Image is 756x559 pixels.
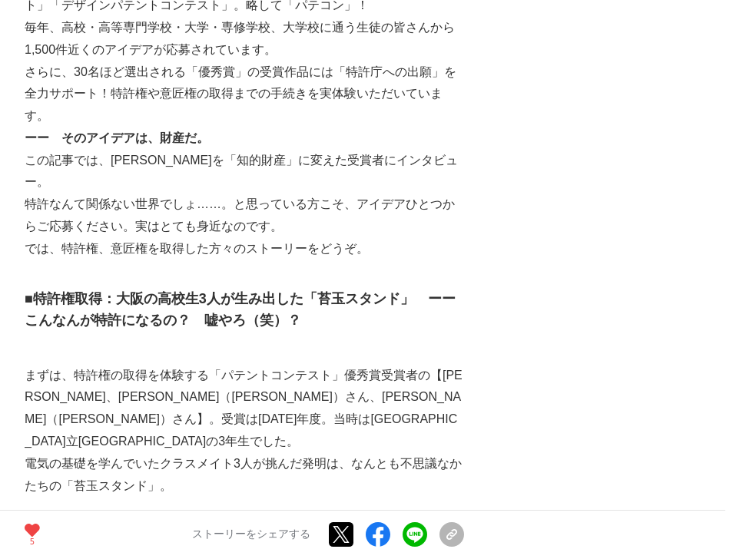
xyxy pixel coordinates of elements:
p: 特許なんて関係ない世界でしょ……。と思っている方こそ、アイデアひとつからご応募ください。実はとても身近なのです。 [25,193,464,238]
p: 電気の基礎を学んでいたクラスメイト3人が挑んだ発明は、なんとも不思議なかたちの「苔玉スタンド」。 [25,453,464,498]
p: 5 [25,538,40,546]
p: 毎年、高校・高等専門学校・大学・専修学校、大学校に通う生徒の皆さんから1,500件近くのアイデアが応募されています。 [25,17,464,61]
p: まずは、特許権の取得を体験する「パテントコンテスト」優秀賞受賞者の【[PERSON_NAME]、[PERSON_NAME]（[PERSON_NAME]）さん、[PERSON_NAME]（[PER... [25,365,464,453]
p: この記事では、[PERSON_NAME]を「知的財産」に変えた受賞者にインタビュー。 [25,150,464,194]
p: さらに、30名ほど選出される「優秀賞」の受賞作品には「特許庁への出願」を全力サポート！特許権や意匠権の取得までの手続きを実体験いただいています。 [25,61,464,127]
p: ストーリーをシェアする [192,528,310,542]
strong: ーー そのアイデアは、財産だ。 [25,131,209,144]
h3: ■特許権取得：大阪の高校生3人が生み出した「苔玉スタンド」 ーーこんなんが特許になるの？ 嘘やろ（笑）？ [25,288,464,332]
p: では、特許権、意匠権を取得した方々のストーリーをどうぞ。 [25,238,464,260]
